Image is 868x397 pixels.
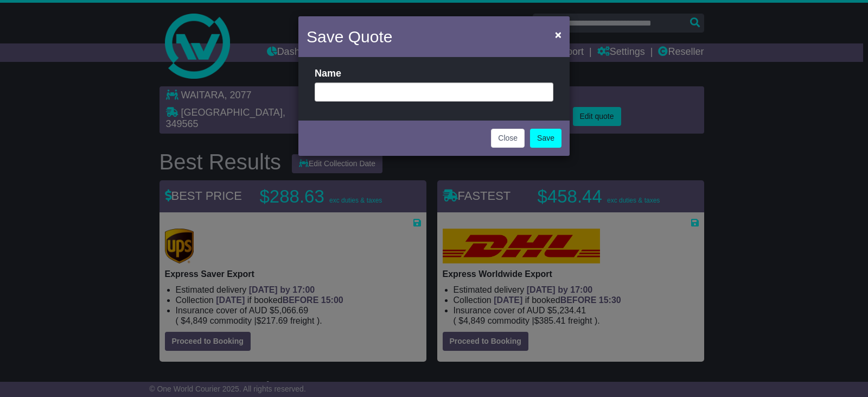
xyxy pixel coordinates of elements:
[530,129,561,148] a: Save
[315,68,341,80] label: Name
[307,24,392,49] h4: Save Quote
[491,129,525,148] button: Close
[550,23,567,46] button: Close
[555,28,561,41] span: ×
